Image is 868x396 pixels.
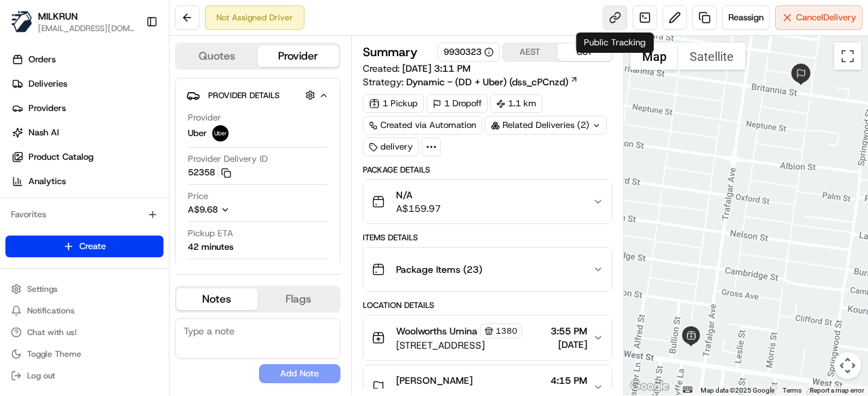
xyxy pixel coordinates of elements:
span: Product Catalog [28,151,94,163]
span: Created: [363,62,471,75]
a: Product Catalog [5,146,169,168]
div: Items Details [363,232,612,243]
span: Provider Details [208,90,279,101]
span: Log out [27,370,55,381]
a: Orders [5,49,169,70]
span: Provider Delivery ID [188,153,268,165]
div: Public Tracking [576,32,654,53]
span: Notifications [27,305,75,316]
div: 1 Pickup [363,94,424,113]
a: Created via Automation [363,116,482,135]
button: Notes [176,288,258,310]
span: A$159.97 [396,202,441,215]
span: 4:15 PM [551,374,587,387]
img: MILKRUN [11,11,33,32]
h3: Summary [363,46,418,58]
button: Map camera controls [834,352,861,379]
a: Report a map error [810,387,864,394]
a: Deliveries [5,73,169,95]
a: Providers [5,97,169,119]
button: Reassign [722,5,770,30]
span: Cancel Delivery [796,12,856,24]
span: [DATE] [551,338,587,351]
button: Quotes [176,45,258,67]
button: Package Items (23) [363,248,612,291]
div: Related Deliveries (2) [485,116,607,135]
img: uber-new-logo.jpeg [212,125,229,141]
span: N/A [396,188,441,202]
span: Woolworths Umina [396,324,477,338]
div: 1 Dropoff [427,94,488,113]
button: Toggle Theme [5,345,163,364]
button: 9930323 [443,46,494,58]
div: Favorites [5,204,163,225]
span: Dynamic - (DD + Uber) (dss_cPCnzd) [406,75,568,89]
button: Notifications [5,301,163,320]
span: A$9.68 [188,204,218,215]
div: Package Details [363,164,612,175]
span: Reassign [728,12,764,24]
span: Pickup ETA [188,227,233,240]
button: Settings [5,280,163,299]
button: Toggle fullscreen view [834,43,861,70]
span: Settings [27,284,58,294]
div: Location Details [363,300,612,311]
span: Toggle Theme [27,349,81,359]
span: Create [79,240,106,252]
button: MILKRUNMILKRUN[EMAIL_ADDRESS][DOMAIN_NAME] [5,5,140,38]
span: Package Items ( 23 ) [396,263,482,276]
button: A$9.68 [188,204,307,216]
button: Log out [5,366,163,385]
button: MILKRUN [38,9,78,23]
button: [EMAIL_ADDRESS][DOMAIN_NAME] [38,23,135,34]
img: Google [627,378,672,395]
div: 42 minutes [188,241,233,253]
button: Flags [258,288,339,310]
span: Nash AI [28,127,59,139]
a: Terms (opens in new tab) [783,387,802,394]
button: Provider Details [186,84,329,106]
button: Provider [258,45,339,67]
span: Deliveries [28,78,67,90]
span: [PERSON_NAME] [396,374,473,387]
button: AEST [503,43,557,61]
button: Keyboard shortcuts [683,387,692,393]
span: Orders [28,53,56,66]
button: N/AA$159.97 [363,180,612,223]
button: Woolworths Umina1380[STREET_ADDRESS]3:55 PM[DATE] [363,315,612,360]
button: CST [557,43,612,61]
div: delivery [363,137,419,156]
span: 3:55 PM [551,324,587,338]
a: Dynamic - (DD + Uber) (dss_cPCnzd) [406,75,578,89]
span: Analytics [28,175,66,188]
span: Uber [188,127,207,139]
div: Strategy: [363,75,578,89]
span: Price [188,190,208,202]
a: Open this area in Google Maps (opens a new window) [627,378,672,395]
button: CancelDelivery [775,5,863,30]
button: 52358 [188,167,231,179]
span: [DATE] 3:11 PM [402,62,471,74]
button: Create [5,236,163,257]
button: Show satellite imagery [678,43,745,70]
a: Analytics [5,171,169,192]
button: Show street map [631,43,678,70]
span: Provider [188,112,221,124]
span: Chat with us! [27,327,77,338]
div: 1.1 km [490,94,542,113]
span: 1380 [496,326,517,336]
span: Providers [28,102,66,114]
button: Chat with us! [5,323,163,342]
a: Nash AI [5,122,169,144]
span: [STREET_ADDRESS] [396,338,522,352]
span: Map data ©2025 Google [701,387,774,394]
